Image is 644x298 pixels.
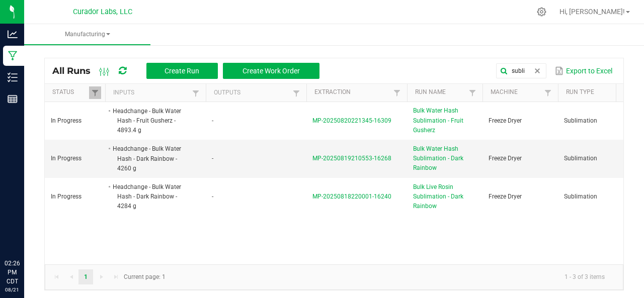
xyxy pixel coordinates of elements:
iframe: Resource center [10,218,40,248]
li: Headchange - Bulk Water Hash - Fruit Gusherz - 4893.4 g [111,106,191,136]
td: - [206,140,306,178]
span: Freeze Dryer [489,193,522,200]
span: Create Run [165,67,199,75]
a: Run NameSortable [415,88,466,96]
a: Filter [89,86,101,99]
iframe: Resource center unread badge [30,216,42,228]
inline-svg: Reports [8,94,18,104]
span: MP-20250818220001-16240 [312,193,391,200]
span: MP-20250820221345-16309 [312,117,391,124]
button: Create Run [146,63,218,79]
span: MP-20250819210553-16268 [312,155,391,162]
input: Search by Run Name, Extraction, Machine, or Lot Number [496,63,546,78]
p: 08/21 [5,286,20,293]
span: Bulk Water Hash Sublimation - Dark Rainbow [413,144,476,173]
div: Manage settings [535,7,548,17]
span: Freeze Dryer [489,117,522,124]
span: clear [533,67,541,75]
a: Filter [542,86,554,99]
th: Outputs [206,84,306,102]
td: - [206,178,306,216]
span: In Progress [51,155,82,162]
span: Create Work Order [243,67,300,75]
a: Filter [391,86,403,99]
a: ExtractionSortable [314,88,390,96]
a: Filter [190,87,202,100]
span: Bulk Live Rosin Sublimation - Dark Rainbow [413,182,476,212]
a: StatusSortable [52,88,89,96]
td: - [206,102,306,140]
a: MachineSortable [491,88,541,96]
span: Curador Labs, LLC [73,8,132,16]
li: Headchange - Bulk Water Hash - Dark Rainbow - 4284 g [111,182,191,212]
span: Manufacturing [24,30,150,39]
span: Sublimation [564,117,597,124]
a: Filter [466,86,478,99]
li: Headchange - Bulk Water Hash - Dark Rainbow - 4260 g [111,144,191,173]
th: Inputs [105,84,206,102]
button: Export to Excel [552,62,615,79]
span: Sublimation [564,155,597,162]
span: In Progress [51,117,82,124]
a: Run TypeSortable [566,88,617,96]
span: Hi, [PERSON_NAME]! [559,8,625,16]
a: Manufacturing [24,24,150,45]
a: Filter [290,87,302,100]
span: Sublimation [564,193,597,200]
button: Create Work Order [223,63,319,79]
p: 02:26 PM CDT [5,259,20,286]
a: Page 1 [78,269,93,284]
kendo-pager: Current page: 1 [45,264,623,290]
span: In Progress [51,193,82,200]
span: Freeze Dryer [489,155,522,162]
inline-svg: Inventory [8,72,18,82]
inline-svg: Manufacturing [8,51,18,61]
span: Bulk Water Hash Sublimation - Fruit Gusherz [413,106,476,135]
inline-svg: Analytics [8,29,18,39]
kendo-pager-info: 1 - 3 of 3 items [172,269,613,285]
div: All Runs [52,62,327,79]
